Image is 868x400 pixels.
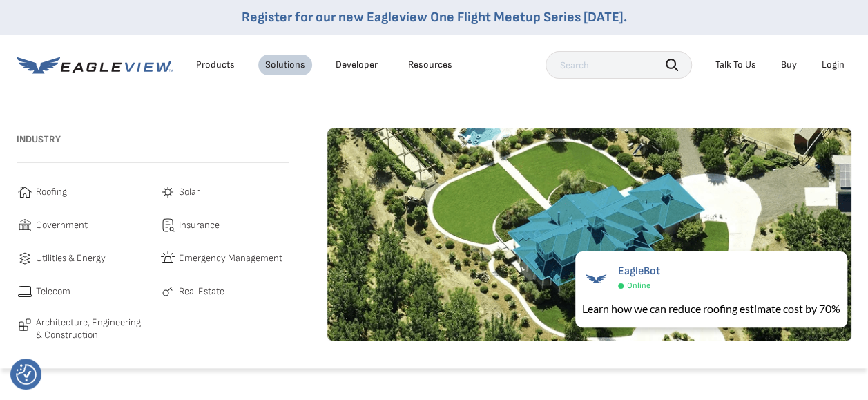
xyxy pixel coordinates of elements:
img: EagleBot [582,265,610,292]
span: Emergency Management [179,250,282,267]
div: Products [196,59,235,71]
a: Insurance [160,217,289,234]
a: Register for our new Eagleview One Flight Meetup Series [DATE]. [242,9,627,26]
img: real-estate-icon.svg [160,283,176,300]
span: Government [36,217,88,234]
a: Roofing [17,184,146,200]
span: Solar [179,184,200,200]
img: insurance-icon.svg [160,217,176,234]
a: Architecture, Engineering & Construction [17,316,146,341]
a: Utilities & Energy [17,250,146,267]
button: Consent Preferences [16,364,37,385]
span: Architecture, Engineering & Construction [36,316,146,341]
a: Solar [160,184,289,200]
div: Login [822,59,845,71]
a: Telecom [17,283,146,300]
a: Real Estate [160,283,289,300]
img: roofing-image-1.webp [327,128,851,341]
div: Talk To Us [715,59,756,71]
span: EagleBot [618,265,660,278]
img: roofing-icon.svg [17,184,33,200]
img: telecom-icon.svg [17,283,33,300]
span: Utilities & Energy [36,250,106,267]
span: Online [627,280,650,291]
img: architecture-icon.svg [17,316,33,333]
div: Solutions [265,59,305,71]
img: Revisit consent button [16,364,37,385]
span: Roofing [36,184,67,200]
a: Emergency Management [160,250,289,267]
a: Government [17,217,146,234]
div: Learn how we can reduce roofing estimate cost by 70% [582,301,840,317]
img: solar-icon.svg [160,184,176,200]
div: Resources [408,59,452,71]
a: Developer [336,59,378,71]
input: Search [546,51,692,79]
span: Real Estate [179,283,224,300]
img: emergency-icon.svg [160,250,176,267]
h3: Industry [17,128,289,151]
img: utilities-icon.svg [17,250,33,267]
span: Telecom [36,283,70,300]
span: Insurance [179,217,220,234]
img: government-icon.svg [17,217,33,234]
a: Buy [781,59,797,71]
